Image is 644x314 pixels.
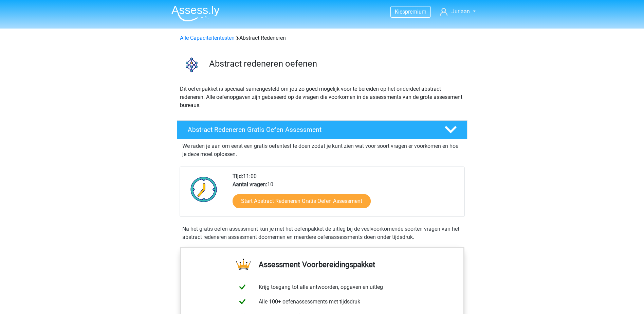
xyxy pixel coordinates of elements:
[233,194,371,208] a: Start Abstract Redeneren Gratis Oefen Assessment
[182,142,462,158] p: We raden je aan om eerst een gratis oefentest te doen zodat je kunt zien wat voor soort vragen er...
[171,5,220,21] img: Assessly
[187,172,221,206] img: Klok
[180,85,464,109] p: Dit oefenpakket is speciaal samengesteld om jou zo goed mogelijk voor te bereiden op het onderdee...
[177,34,467,42] div: Abstract Redeneren
[177,50,206,79] img: abstract redeneren
[452,8,470,15] span: Juriaan
[180,35,235,41] a: Alle Capaciteitentesten
[395,8,405,15] span: Kies
[391,7,430,16] a: Kiespremium
[233,173,243,179] b: Tijd:
[227,172,464,216] div: 11:00 10
[188,126,434,134] h4: Abstract Redeneren Gratis Oefen Assessment
[437,7,478,16] a: Juriaan
[405,8,426,15] span: premium
[174,120,470,139] a: Abstract Redeneren Gratis Oefen Assessment
[180,225,465,241] div: Na het gratis oefen assessment kun je met het oefenpakket de uitleg bij de veelvoorkomende soorte...
[209,58,462,69] h3: Abstract redeneren oefenen
[233,181,267,188] b: Aantal vragen:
